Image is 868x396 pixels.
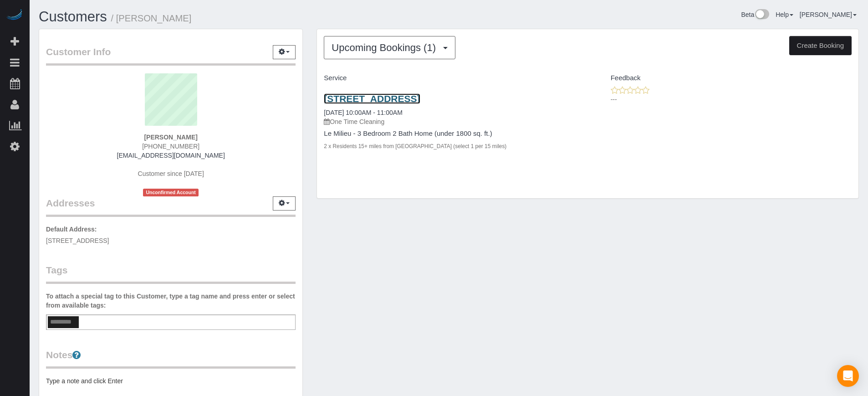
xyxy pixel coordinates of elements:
[611,95,852,104] p: ---
[324,36,455,59] button: Upcoming Bookings (1)
[143,189,199,196] span: Unconfirmed Account
[138,170,204,177] span: Customer since [DATE]
[46,292,296,310] label: To attach a special tag to this Customer, type a tag name and press enter or select from availabl...
[117,152,225,159] a: [EMAIL_ADDRESS][DOMAIN_NAME]
[776,11,793,18] a: Help
[324,74,581,82] h4: Service
[837,365,859,387] div: Open Intercom Messenger
[46,263,296,284] legend: Tags
[789,36,852,55] button: Create Booking
[324,117,581,126] p: One Time Cleaning
[46,237,109,244] span: [STREET_ADDRESS]
[595,74,852,82] h4: Feedback
[324,143,506,149] small: 2 x Residents 15+ miles from [GEOGRAPHIC_DATA] (select 1 per 15 miles)
[324,130,581,138] h4: Le Milieu - 3 Bedroom 2 Bath Home (under 1800 sq. ft.)
[111,13,192,23] small: / [PERSON_NAME]
[46,348,296,369] legend: Notes
[324,93,420,104] a: [STREET_ADDRESS]
[741,11,769,18] a: Beta
[5,9,24,22] img: Automaid Logo
[332,42,440,53] span: Upcoming Bookings (1)
[46,45,296,66] legend: Customer Info
[46,225,97,234] label: Default Address:
[142,143,199,150] span: [PHONE_NUMBER]
[39,9,107,25] a: Customers
[324,109,402,116] a: [DATE] 10:00AM - 11:00AM
[754,9,769,21] img: New interface
[144,134,197,141] strong: [PERSON_NAME]
[800,11,857,18] a: [PERSON_NAME]
[46,376,296,386] pre: Type a note and click Enter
